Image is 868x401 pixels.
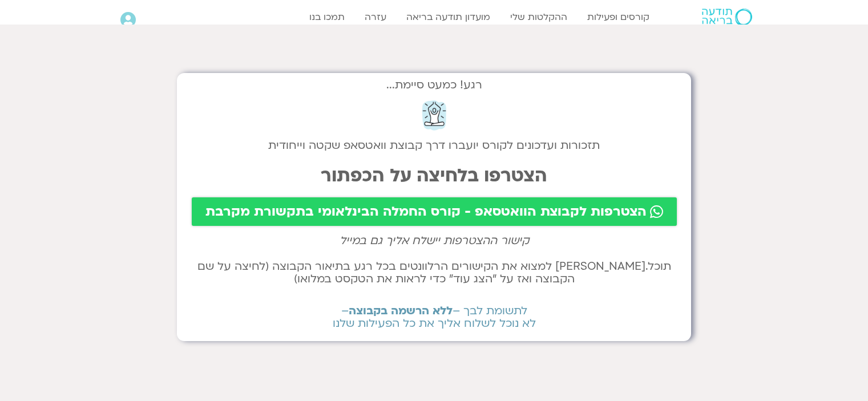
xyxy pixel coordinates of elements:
[188,305,680,330] h2: לתשומת לבך – – לא נוכל לשלוח אליך את כל הפעילות שלנו
[359,6,392,28] a: עזרה
[582,6,655,28] a: קורסים ופעילות
[188,234,680,247] h2: קישור ההצטרפות יישלח אליך גם במייל
[349,303,453,318] b: ללא הרשמה בקבוצה
[205,204,647,219] span: הצטרפות לקבוצת הוואטסאפ - קורס החמלה הבינלאומי בתקשורת מקרבת
[702,9,752,26] img: תודעה בריאה
[188,165,680,186] h2: הצטרפו בלחיצה על הכפתור
[401,6,496,28] a: מועדון תודעה בריאה
[188,139,680,152] h2: תזכורות ועדכונים לקורס יועברו דרך קבוצת וואטסאפ שקטה וייחודית
[304,6,350,28] a: תמכו בנו
[188,260,680,285] h2: תוכל.[PERSON_NAME] למצוא את הקישורים הרלוונטים בכל רגע בתיאור הקבוצה (לחיצה על שם הקבוצה ואז על ״...
[504,6,573,28] a: ההקלטות שלי
[188,84,680,86] h2: רגע! כמעט סיימת...
[192,197,677,226] a: הצטרפות לקבוצת הוואטסאפ - קורס החמלה הבינלאומי בתקשורת מקרבת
